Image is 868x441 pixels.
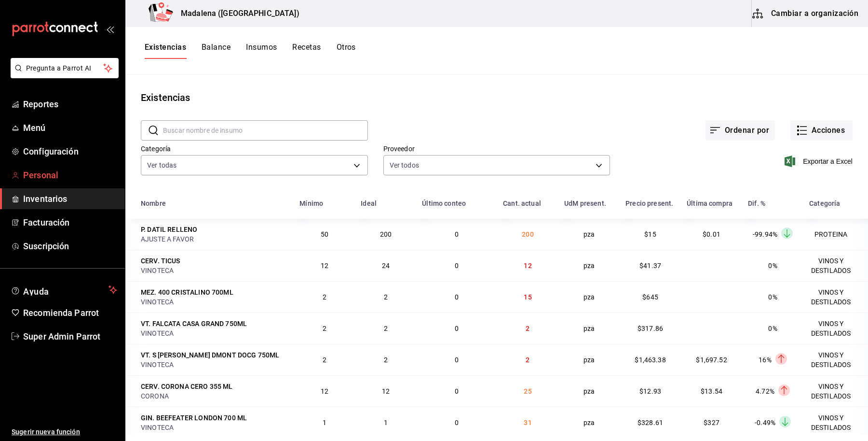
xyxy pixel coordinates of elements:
button: Pregunta a Parrot AI [11,58,119,78]
div: CORONA [141,391,288,401]
span: 0 [455,356,459,364]
span: 50 [321,230,328,238]
span: 200 [380,230,392,238]
td: VINOS Y DESTILADOS [803,313,868,344]
label: Proveedor [383,145,610,152]
span: 2 [323,325,326,332]
span: Pregunta a Parrot AI [26,63,104,73]
div: VT. FALCATA CASA GRAND 750ML [141,319,247,328]
span: Ayuda [23,284,105,296]
div: Mínimo [299,199,323,207]
div: Nombre [141,199,166,207]
div: AJUSTE A FAVOR [141,234,288,244]
td: pza [558,407,620,438]
span: 2 [384,293,388,301]
span: Ver todos [390,160,419,170]
span: 2 [526,325,529,332]
span: $15 [644,230,656,238]
span: Personal [23,169,117,182]
span: 2 [323,356,326,364]
span: Configuración [23,145,117,158]
span: Menú [23,121,117,134]
div: CERV. CORONA CERO 355 ML [141,382,233,391]
div: CERV. TICUS [141,256,180,266]
span: $12.93 [639,387,661,395]
button: open_drawer_menu [106,25,114,33]
td: pza [558,219,620,250]
div: VT. S [PERSON_NAME] DMONT DOCG 750ML [141,350,279,360]
span: $327 [704,419,719,427]
span: 0% [768,262,777,270]
div: VINOTECA [141,328,288,338]
span: $13.54 [701,387,722,395]
td: pza [558,250,620,281]
span: -99.94% [753,230,777,238]
span: $41.37 [639,262,661,270]
span: Ver todas [147,160,176,170]
td: pza [558,313,620,344]
div: VINOTECA [141,266,288,275]
div: Ideal [361,199,377,207]
div: Cant. actual [503,199,541,207]
span: Recomienda Parrot [23,306,117,319]
h3: Madalena ([GEOGRAPHIC_DATA]) [173,8,299,19]
div: Última compra [687,199,732,207]
span: $317.86 [637,325,663,332]
button: Otros [337,43,356,59]
span: 12 [321,262,328,270]
label: Categoría [141,145,368,152]
span: 0 [455,387,459,395]
div: Dif. % [748,199,765,207]
span: -0.49% [755,419,775,427]
span: 25 [524,387,531,395]
button: Recetas [292,43,321,59]
div: VINOTECA [141,360,288,370]
td: VINOS Y DESTILADOS [803,375,868,407]
td: pza [558,344,620,375]
button: Existencias [145,43,186,59]
button: Exportar a Excel [787,156,853,167]
span: 0 [455,325,459,332]
span: Super Admin Parrot [23,330,117,343]
span: 12 [382,387,390,395]
span: 1 [323,419,326,427]
td: PROTEINA [803,219,868,250]
span: 0 [455,262,459,270]
span: Facturación [23,216,117,229]
div: VINOTECA [141,297,288,307]
span: $1,463.38 [635,356,665,364]
td: pza [558,281,620,313]
span: $645 [642,293,658,301]
span: $1,697.52 [696,356,727,364]
span: $328.61 [637,419,663,427]
div: Categoría [809,199,840,207]
td: pza [558,375,620,407]
td: VINOS Y DESTILADOS [803,281,868,313]
td: VINOS Y DESTILADOS [803,344,868,375]
span: 24 [382,262,390,270]
span: 16% [759,356,771,364]
span: 200 [522,230,533,238]
span: Inventarios [23,192,117,205]
input: Buscar nombre de insumo [163,121,368,140]
div: UdM present. [564,199,606,207]
td: VINOS Y DESTILADOS [803,407,868,438]
span: 0 [455,230,459,238]
span: 2 [323,293,326,301]
div: P. DATIL RELLENO [141,225,197,234]
button: Balance [202,43,231,59]
span: Suscripción [23,240,117,253]
span: 0% [768,293,777,301]
span: 31 [524,419,531,427]
span: 4.72% [756,387,774,395]
span: 0 [455,293,459,301]
div: VINOTECA [141,423,288,432]
button: Ordenar por [705,120,775,141]
div: MEZ. 400 CRISTALINO 700ML [141,287,233,297]
span: 0% [768,325,777,332]
td: VINOS Y DESTILADOS [803,250,868,281]
span: 12 [321,387,328,395]
div: Último conteo [422,199,466,207]
a: Pregunta a Parrot AI [7,70,119,80]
